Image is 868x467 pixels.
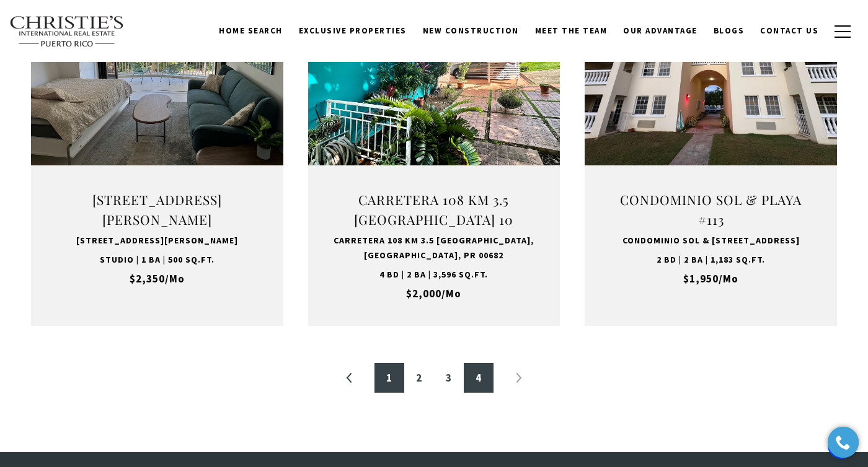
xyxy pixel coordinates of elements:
a: Blogs [706,19,753,43]
a: 3 [434,363,464,393]
a: 4 [464,363,494,393]
span: Our Advantage [623,25,697,36]
a: 2 [404,363,434,393]
span: New Construction [423,25,519,36]
a: Exclusive Properties [291,19,415,43]
span: Exclusive Properties [299,25,407,36]
a: Our Advantage [615,19,706,43]
a: « [335,363,365,393]
button: button [826,14,859,50]
span: Blogs [714,25,745,36]
li: Previous page [335,363,365,393]
a: 1 [374,363,404,393]
a: New Construction [415,19,527,43]
img: Christie's International Real Estate text transparent background [9,15,125,48]
a: Meet the Team [527,19,616,43]
a: Home Search [211,19,291,43]
span: Contact Us [760,25,818,36]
